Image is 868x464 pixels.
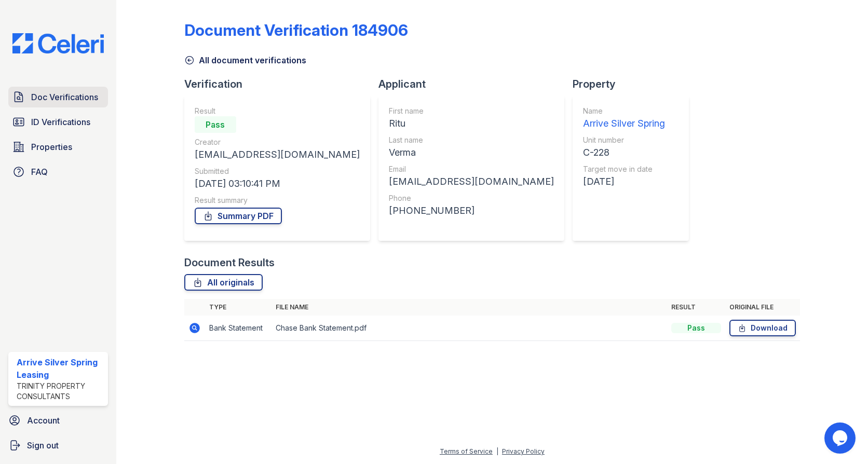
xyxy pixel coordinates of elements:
[17,356,104,381] div: Arrive Silver Spring Leasing
[8,161,108,182] a: FAQ
[195,147,360,162] div: [EMAIL_ADDRESS][DOMAIN_NAME]
[31,166,48,178] span: FAQ
[195,208,282,224] a: Summary PDF
[184,21,408,39] div: Document Verification 184906
[31,116,90,128] span: ID Verifications
[440,447,493,455] a: Terms of Service
[272,316,667,341] td: Chase Bank Statement.pdf
[583,135,665,145] div: Unit number
[8,137,108,157] a: Properties
[205,316,272,341] td: Bank Statement
[824,422,858,454] iframe: chat widget
[184,274,263,291] a: All originals
[389,135,554,145] div: Last name
[667,299,725,316] th: Result
[8,87,108,107] a: Doc Verifications
[195,137,360,147] div: Creator
[195,176,360,191] div: [DATE] 03:10:41 PM
[31,141,72,153] span: Properties
[195,166,360,176] div: Submitted
[389,145,554,160] div: Verma
[184,255,275,270] div: Document Results
[496,447,498,455] div: |
[184,77,378,91] div: Verification
[583,145,665,160] div: C-228
[583,174,665,189] div: [DATE]
[583,106,665,131] a: Name Arrive Silver Spring
[389,203,554,218] div: [PHONE_NUMBER]
[583,106,665,116] div: Name
[725,299,800,316] th: Original file
[502,447,545,455] a: Privacy Policy
[378,77,573,91] div: Applicant
[389,106,554,116] div: First name
[671,323,721,333] div: Pass
[4,410,112,431] a: Account
[389,116,554,131] div: Ritu
[272,299,667,316] th: File name
[573,77,697,91] div: Property
[729,320,796,336] a: Download
[27,439,59,452] span: Sign out
[195,106,360,116] div: Result
[8,112,108,132] a: ID Verifications
[184,54,306,66] a: All document verifications
[583,116,665,131] div: Arrive Silver Spring
[195,116,236,133] div: Pass
[4,33,112,53] img: CE_Logo_Blue-a8612792a0a2168367f1c8372b55b34899dd931a85d93a1a3d3e32e68fde9ad4.png
[389,174,554,189] div: [EMAIL_ADDRESS][DOMAIN_NAME]
[583,164,665,174] div: Target move in date
[195,195,360,206] div: Result summary
[205,299,272,316] th: Type
[389,164,554,174] div: Email
[27,414,60,427] span: Account
[389,193,554,203] div: Phone
[4,435,112,456] a: Sign out
[17,381,104,402] div: Trinity Property Consultants
[31,91,98,103] span: Doc Verifications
